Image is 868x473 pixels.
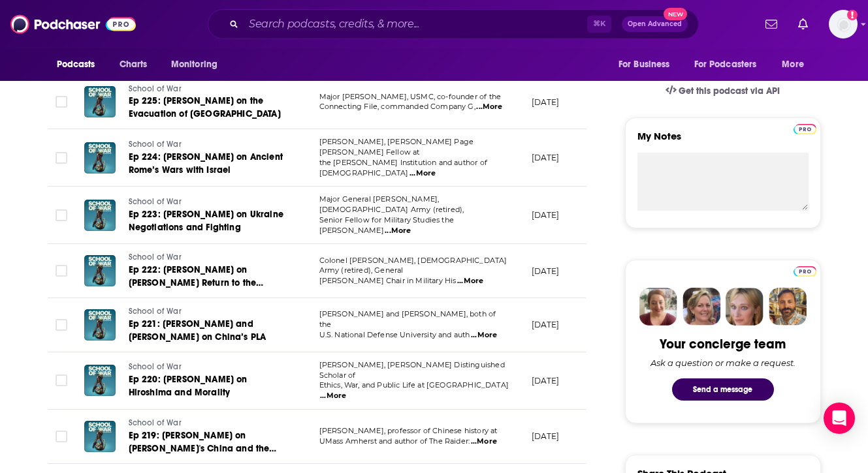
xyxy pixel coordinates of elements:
span: Senior Fellow for Military Studies the [PERSON_NAME] [319,215,455,235]
span: [PERSON_NAME], [PERSON_NAME] Distinguished Scholar of [319,360,505,380]
span: Major [PERSON_NAME], USMC, co-founder of the [319,92,502,101]
span: School of War [129,418,182,427]
span: Toggle select row [56,319,67,331]
span: Open Advanced [628,21,682,27]
span: New [664,8,687,20]
span: ...More [471,436,497,447]
span: For Business [619,55,670,74]
div: Search podcasts, credits, & more... [208,9,699,39]
span: Toggle select row [56,431,67,442]
a: Charts [111,52,155,77]
a: Pro website [794,264,816,277]
div: Your concierge team [660,336,786,352]
span: ...More [410,168,436,179]
svg: Add a profile image [847,10,858,20]
p: [DATE] [532,152,560,163]
button: open menu [773,52,820,77]
span: [PERSON_NAME], professor of Chinese history at [319,426,498,435]
span: [PERSON_NAME] Chair in Military His [319,276,457,285]
span: UMass Amherst and author of The Raider: [319,436,470,446]
span: Ep 225: [PERSON_NAME] on the Evacuation of [GEOGRAPHIC_DATA] [129,95,281,119]
span: Major General [PERSON_NAME], [DEMOGRAPHIC_DATA] Army (retired), [319,194,464,214]
span: [PERSON_NAME] and [PERSON_NAME], both of the [319,309,496,329]
a: Ep 220: [PERSON_NAME] on Hiroshima and Morality [129,373,285,399]
div: Open Intercom Messenger [824,403,855,434]
span: ...More [385,226,411,236]
span: More [782,55,804,74]
a: Get this podcast via API [655,75,791,107]
a: Ep 223: [PERSON_NAME] on Ukraine Negotiations and Fighting [129,208,285,234]
span: Ep 224: [PERSON_NAME] on Ancient Rome’s Wars with Israel [129,151,283,175]
span: U.S. National Defense University and auth [319,330,470,339]
span: Ep 219: [PERSON_NAME] on [PERSON_NAME]'s China and the Original Marine Raider [129,430,277,467]
p: [DATE] [532,97,560,108]
span: ...More [457,276,483,286]
a: Show notifications dropdown [793,13,813,35]
span: Get this podcast via API [679,85,780,97]
span: Ep 223: [PERSON_NAME] on Ukraine Negotiations and Fighting [129,209,283,233]
span: [PERSON_NAME], [PERSON_NAME] Page [PERSON_NAME] Fellow at [319,137,474,157]
a: School of War [129,139,285,151]
span: Ep 222: [PERSON_NAME] on [PERSON_NAME] Return to the [GEOGRAPHIC_DATA] [129,264,264,301]
span: School of War [129,307,182,316]
span: Toggle select row [56,96,67,108]
a: School of War [129,306,285,318]
button: Open AdvancedNew [622,16,688,32]
span: the [PERSON_NAME] Institution and author of [DEMOGRAPHIC_DATA] [319,158,487,177]
a: Ep 221: [PERSON_NAME] and [PERSON_NAME] on China’s PLA [129,318,285,344]
span: Charts [120,55,148,74]
span: Podcasts [57,55,95,74]
button: open menu [48,52,112,77]
button: open menu [686,52,776,77]
span: School of War [129,252,182,262]
span: Ethics, War, and Public Life at [GEOGRAPHIC_DATA] [319,380,509,389]
img: Sydney Profile [639,288,677,326]
span: For Podcasters [694,55,757,74]
a: School of War [129,418,285,429]
span: ...More [476,102,502,112]
p: [DATE] [532,319,560,330]
p: [DATE] [532,266,560,277]
span: School of War [129,362,182,371]
a: Show notifications dropdown [760,13,782,35]
span: Toggle select row [56,265,67,277]
p: [DATE] [532,375,560,386]
span: ⌘ K [587,16,611,33]
span: ...More [320,391,346,401]
a: School of War [129,84,285,95]
span: School of War [129,197,182,206]
button: open menu [609,52,686,77]
span: Toggle select row [56,374,67,386]
button: Show profile menu [829,10,858,38]
button: open menu [162,52,234,77]
img: Podchaser Pro [794,266,816,277]
span: Colonel [PERSON_NAME], [DEMOGRAPHIC_DATA] Army (retired), General [319,256,507,275]
span: Monitoring [171,55,217,74]
a: Pro website [794,122,816,134]
img: User Profile [829,10,858,38]
a: School of War [129,196,285,208]
div: Ask a question or make a request. [651,358,796,368]
a: Ep 224: [PERSON_NAME] on Ancient Rome’s Wars with Israel [129,151,285,177]
a: Ep 222: [PERSON_NAME] on [PERSON_NAME] Return to the [GEOGRAPHIC_DATA] [129,264,285,290]
span: School of War [129,84,182,93]
img: Jules Profile [726,288,764,326]
span: Connecting File, commanded Company G, [319,102,475,111]
a: Ep 225: [PERSON_NAME] on the Evacuation of [GEOGRAPHIC_DATA] [129,95,285,121]
span: Toggle select row [56,152,67,164]
span: School of War [129,140,182,149]
img: Podchaser Pro [794,124,816,134]
a: School of War [129,361,285,373]
span: Ep 221: [PERSON_NAME] and [PERSON_NAME] on China’s PLA [129,318,266,343]
img: Podchaser - Follow, Share and Rate Podcasts [10,12,136,37]
button: Send a message [672,378,774,401]
img: Barbara Profile [683,288,720,326]
a: School of War [129,252,285,264]
img: Jon Profile [769,288,807,326]
span: Ep 220: [PERSON_NAME] on Hiroshima and Morality [129,374,248,398]
label: My Notes [637,130,809,153]
p: [DATE] [532,431,560,442]
p: [DATE] [532,209,560,221]
span: Toggle select row [56,209,67,221]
